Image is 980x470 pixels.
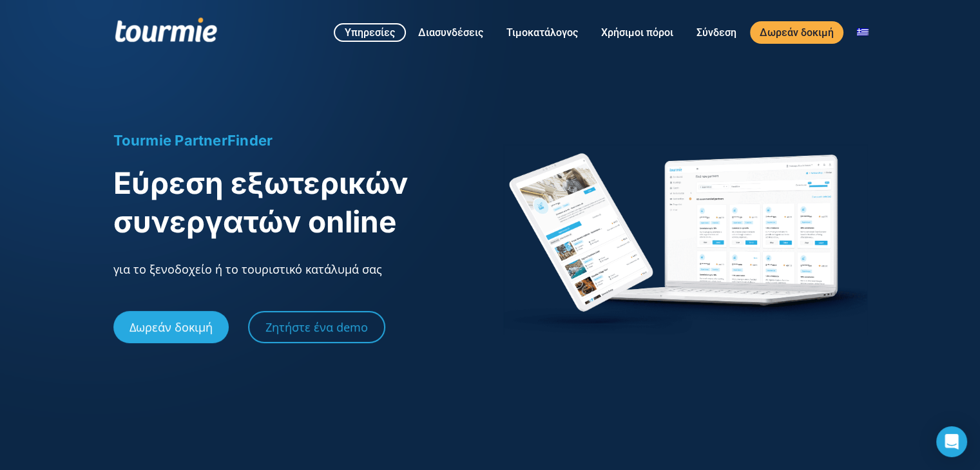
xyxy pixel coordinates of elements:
a: Σύνδεση [687,24,746,41]
a: Δωρεάν δοκιμή [750,21,843,44]
a: Ζητήστε ένα demo [248,311,385,343]
a: Δωρεάν δοκιμή [113,311,229,343]
div: Open Intercom Messenger [936,426,967,457]
span: Tourmie PartnerFinder [113,132,273,149]
span: Εύρεση εξωτερικών συνεργατών online [113,165,408,240]
a: Διασυνδέσεις [408,24,493,41]
a: Χρήσιμοι πόροι [591,24,683,41]
a: Υπηρεσίες [334,23,406,42]
a: Τιμοκατάλογος [497,24,588,41]
span: για το ξενοδοχείο ή το τουριστικό κατάλυμά σας [113,261,382,277]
